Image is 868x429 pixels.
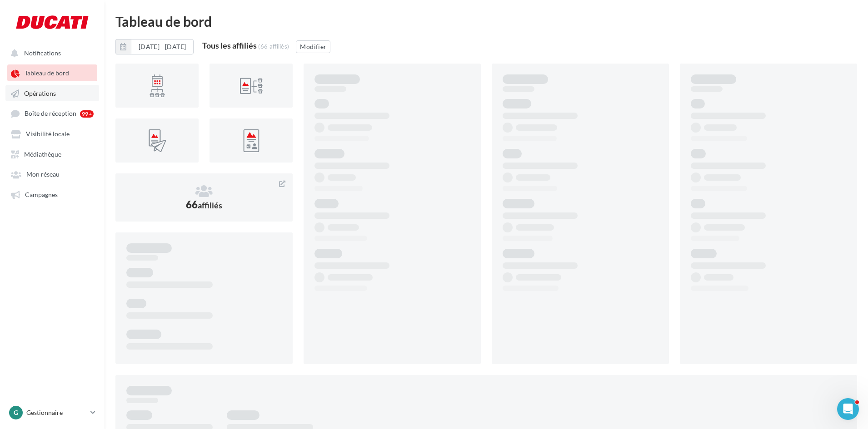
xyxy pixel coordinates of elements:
iframe: Intercom live chat [837,398,859,420]
button: Modifier [296,40,330,53]
span: Tableau de bord [25,69,69,77]
span: Visibilité locale [26,130,70,138]
a: Visibilité locale [5,125,99,142]
a: Campagnes [5,186,99,202]
span: Mon réseau [26,171,60,178]
button: [DATE] - [DATE] [115,39,194,54]
span: Notifications [24,49,61,57]
a: Tableau de bord [5,64,99,81]
a: Boîte de réception 99+ [5,105,99,122]
a: Opérations [5,85,99,101]
span: affiliés [198,200,222,210]
span: Boîte de réception [25,110,76,118]
span: 66 [186,198,222,211]
span: Médiathèque [24,150,61,158]
button: Notifications [5,44,95,61]
div: Tous les affiliés [202,41,257,49]
div: (66 affiliés) [258,43,289,50]
a: G Gestionnaire [7,404,97,421]
a: Médiathèque [5,146,99,162]
span: Campagnes [25,191,58,198]
button: [DATE] - [DATE] [131,39,194,54]
p: Gestionnaire [26,408,87,417]
div: 99+ [80,110,94,118]
a: Mon réseau [5,166,99,182]
div: Tableau de bord [115,15,857,28]
span: G [14,408,18,417]
span: Opérations [24,89,56,97]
